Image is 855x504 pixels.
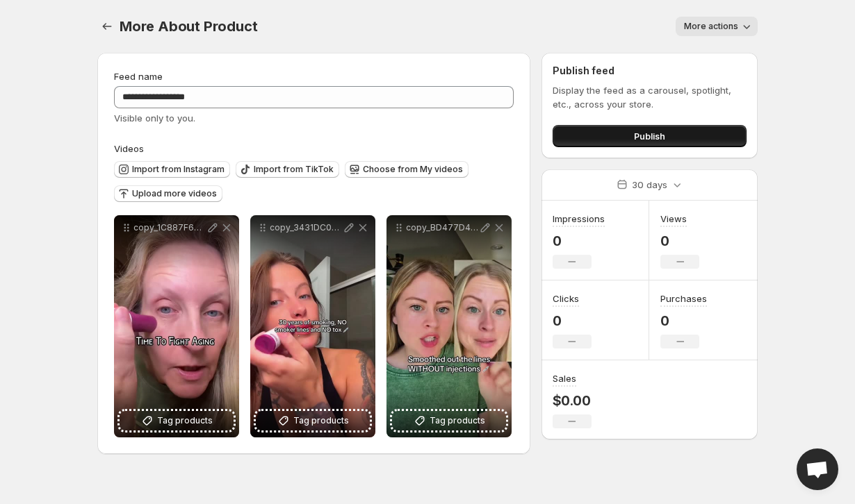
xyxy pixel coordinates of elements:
[660,292,707,305] h3: Purchases
[406,222,478,233] p: copy_BD477D41-DF50-497B-BC0F-A732B7275F56
[553,312,592,329] p: 0
[553,392,592,409] p: $0.00
[120,411,234,430] button: Tag products
[132,164,225,175] span: Import from Instagram
[386,215,512,437] div: copy_BD477D41-DF50-497B-BC0F-A732B7275F56Tag products
[363,164,463,175] span: Choose from My videos
[114,143,144,154] span: Videos
[553,64,747,78] h2: Publish feed
[293,414,349,428] span: Tag products
[676,17,758,36] button: More actions
[660,233,699,249] p: 0
[553,371,576,385] h3: Sales
[553,233,605,249] p: 0
[114,71,163,82] span: Feed name
[236,161,339,178] button: Import from TikTok
[114,161,230,178] button: Import from Instagram
[132,188,217,199] span: Upload more videos
[345,161,469,178] button: Choose from My videos
[157,414,213,428] span: Tag products
[634,129,665,143] span: Publish
[250,215,375,437] div: copy_3431DC0F-9934-4950-AC0C-F7FBF4F9C40CTag products
[632,178,667,192] p: 30 days
[660,312,707,329] p: 0
[114,185,222,202] button: Upload more videos
[430,414,485,428] span: Tag products
[553,125,747,147] button: Publish
[114,215,239,437] div: copy_1C887F67-998A-4F00-A9DC-6994D2A84334Tag products
[133,222,206,233] p: copy_1C887F67-998A-4F00-A9DC-6994D2A84334
[97,17,117,36] button: Settings
[797,448,838,490] a: Open chat
[660,212,687,226] h3: Views
[553,83,747,111] p: Display the feed as a carousel, spotlight, etc., across your store.
[120,18,257,35] span: More About Product
[553,212,605,226] h3: Impressions
[684,21,738,32] span: More actions
[254,164,334,175] span: Import from TikTok
[392,411,506,430] button: Tag products
[114,112,195,124] span: Visible only to you.
[270,222,342,233] p: copy_3431DC0F-9934-4950-AC0C-F7FBF4F9C40C
[553,292,579,305] h3: Clicks
[256,411,370,430] button: Tag products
